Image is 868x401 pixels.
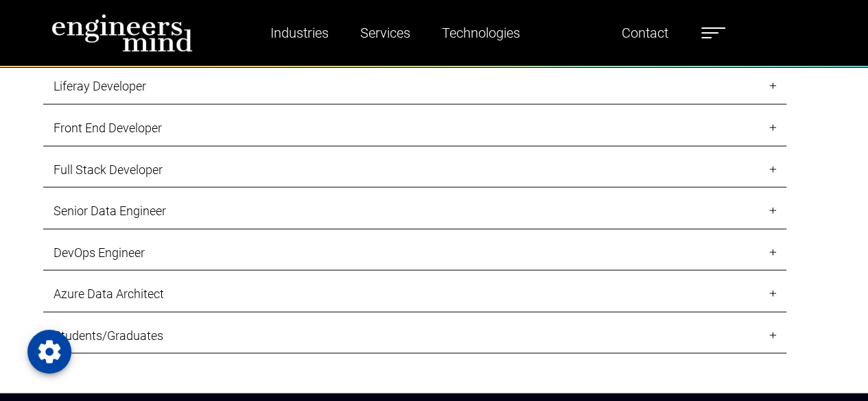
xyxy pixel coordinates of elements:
a: DevOps Engineer [43,234,786,271]
a: Senior Data Engineer [43,193,786,229]
a: Industries [265,17,334,49]
a: Azure Data Architect [43,276,786,312]
a: Services [355,17,416,49]
img: logo [51,14,193,52]
a: Technologies [436,17,526,49]
a: Students/Graduates [43,317,786,354]
a: Contact [616,17,674,49]
a: Liferay Developer [43,68,786,104]
a: Full Stack Developer [43,151,786,188]
a: Front End Developer [43,110,786,146]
